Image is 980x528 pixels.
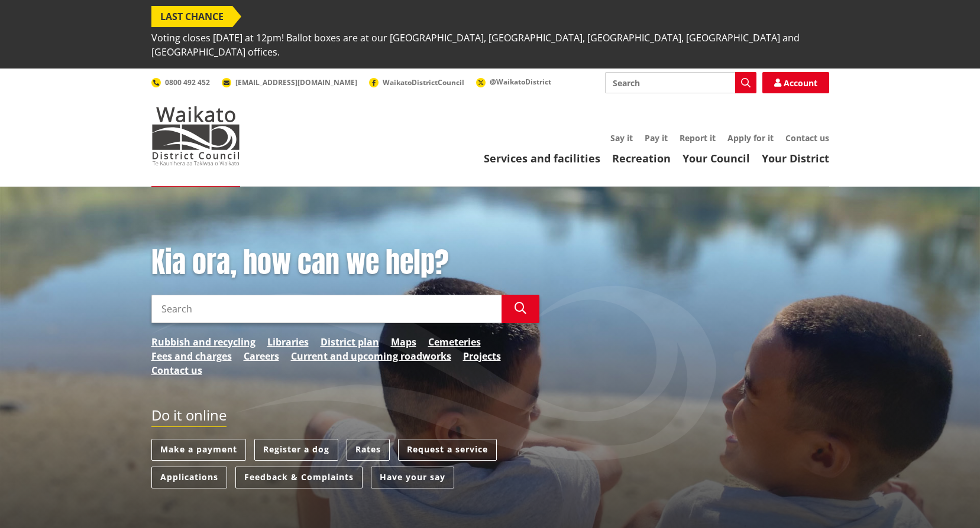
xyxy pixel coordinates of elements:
[151,106,240,165] img: Waikato District Council - Te Kaunihera aa Takiwaa o Waikato
[476,77,551,87] a: @WaikatoDistrict
[254,439,338,461] a: Register a dog
[151,6,232,27] span: LAST CHANCE
[165,77,210,87] span: 0800 492 452
[244,349,279,363] a: Careers
[490,77,551,87] span: @WaikatoDistrict
[151,335,255,349] a: Rubbish and recycling
[291,349,451,363] a: Current and upcoming roadworks
[235,467,363,488] a: Feedback & Complaints
[151,407,227,428] h2: Do it online
[151,467,227,488] a: Applications
[383,77,464,87] span: WaikatoDistrictCouncil
[151,295,502,323] input: Search input
[680,132,716,144] a: Report it
[683,151,750,165] a: Your Council
[398,439,497,461] a: Request a service
[463,349,501,363] a: Projects
[267,335,309,349] a: Libraries
[605,72,756,93] input: Search input
[222,77,357,87] a: [EMAIL_ADDRESS][DOMAIN_NAME]
[727,132,774,144] a: Apply for it
[235,77,357,87] span: [EMAIL_ADDRESS][DOMAIN_NAME]
[151,246,539,280] h1: Kia ora, how can we help?
[151,363,202,377] a: Contact us
[762,72,829,93] a: Account
[391,335,416,349] a: Maps
[610,132,633,144] a: Say it
[484,151,600,165] a: Services and facilities
[371,467,454,488] a: Have your say
[762,151,829,165] a: Your District
[321,335,379,349] a: District plan
[645,132,668,144] a: Pay it
[151,27,829,63] span: Voting closes [DATE] at 12pm! Ballot boxes are at our [GEOGRAPHIC_DATA], [GEOGRAPHIC_DATA], [GEOG...
[428,335,481,349] a: Cemeteries
[612,151,671,165] a: Recreation
[151,439,246,461] a: Make a payment
[151,349,232,363] a: Fees and charges
[369,77,464,87] a: WaikatoDistrictCouncil
[151,77,210,87] a: 0800 492 452
[785,132,829,144] a: Contact us
[347,439,390,461] a: Rates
